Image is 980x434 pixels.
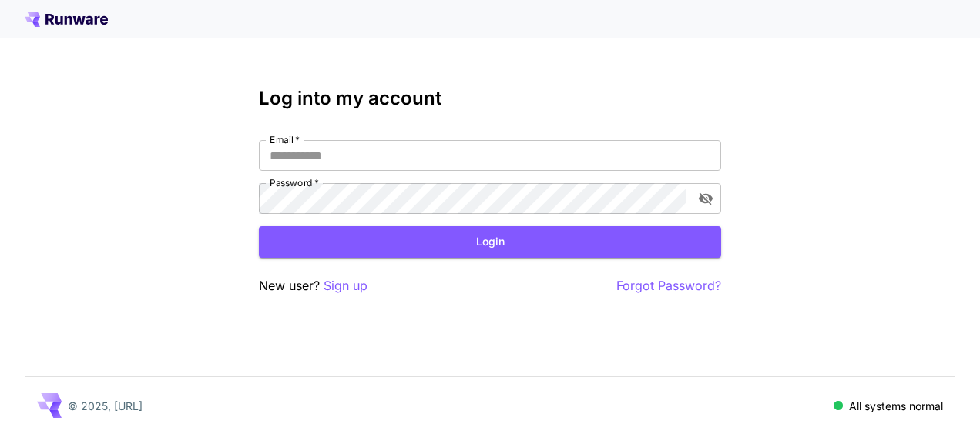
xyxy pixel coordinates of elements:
[259,88,721,109] h3: Log into my account
[270,176,319,189] label: Password
[259,276,367,295] p: New user?
[324,276,367,295] button: Sign up
[68,398,143,414] p: © 2025, [URL]
[270,133,300,146] label: Email
[259,226,721,258] button: Login
[616,276,721,295] button: Forgot Password?
[849,398,943,414] p: All systems normal
[692,185,720,212] button: toggle password visibility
